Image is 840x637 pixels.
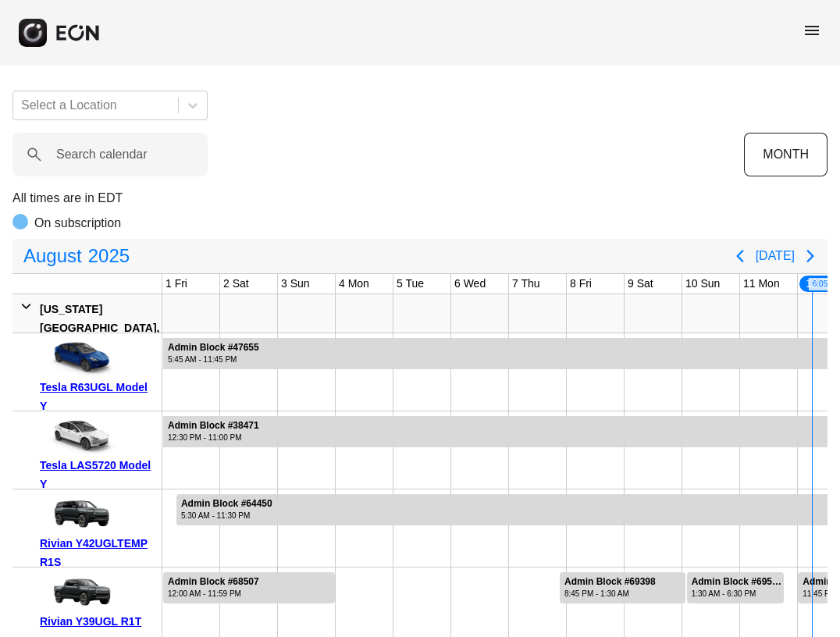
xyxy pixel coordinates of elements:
div: 4 Mon [336,274,372,294]
div: 8 Fri [567,274,595,294]
span: menu [803,21,821,40]
div: Rented for 3 days by Admin Block Current status is rental [559,568,686,603]
div: 7 Thu [509,274,543,294]
div: Admin Block #47655 [168,342,259,354]
img: car [40,339,118,378]
button: Next page [795,240,826,272]
div: 1:30 AM - 6:30 PM [692,588,782,600]
button: Previous page [724,240,756,272]
p: All times are in EDT [12,189,828,208]
div: 1 Fri [162,274,190,294]
div: Admin Block #69398 [564,576,656,588]
div: Tesla R63UGL Model Y [40,378,156,415]
div: Admin Block #68507 [168,576,259,588]
div: 11 Mon [740,274,783,294]
button: MONTH [744,133,828,176]
div: 8:45 PM - 1:30 AM [564,588,656,600]
div: [US_STATE][GEOGRAPHIC_DATA], [GEOGRAPHIC_DATA] [40,300,159,356]
div: Admin Block #69518 [692,576,782,588]
div: 10 Sun [682,274,723,294]
span: 2025 [85,240,133,272]
div: Rented for 3 days by Admin Block Current status is rental [162,568,336,603]
div: 5:45 AM - 11:45 PM [168,354,259,365]
div: 3 Sun [278,274,313,294]
button: August2025 [14,240,139,272]
img: car [40,573,118,612]
div: 2 Sat [220,274,252,294]
img: car [40,495,118,534]
label: Search calendar [56,145,148,164]
div: Admin Block #64450 [181,498,272,510]
div: 12:00 AM - 11:59 PM [168,588,259,600]
div: Rented for 2 days by Admin Block Current status is rental [686,568,785,603]
div: 9 Sat [625,274,657,294]
span: August [20,240,85,272]
div: 12:30 PM - 11:00 PM [168,432,259,443]
div: Rivian Y39UGL R1T [40,612,156,631]
div: Tesla LAS5720 Model Y [40,456,156,493]
button: [DATE] [756,242,795,270]
div: 5 Tue [393,274,427,294]
p: On subscription [34,214,121,233]
div: Rivian Y42UGLTEMP R1S [40,534,156,571]
div: Admin Block #38471 [168,420,259,432]
img: car [40,417,118,456]
div: 5:30 AM - 11:30 PM [181,510,272,521]
div: 6 Wed [451,274,489,294]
